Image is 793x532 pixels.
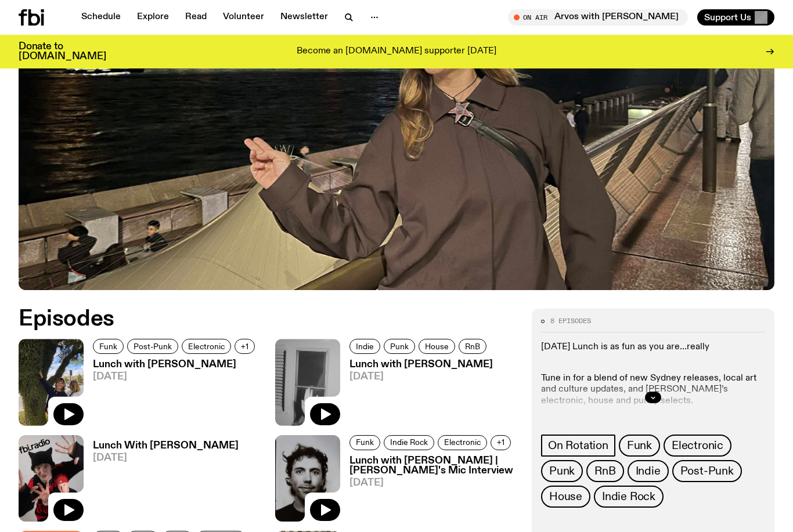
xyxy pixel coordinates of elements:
a: Electronic [438,435,487,450]
span: Funk [627,439,652,452]
span: Indie [636,465,661,477]
a: Indie [349,339,380,354]
span: Electronic [444,438,481,447]
a: Funk [619,435,660,457]
span: House [549,490,582,503]
h3: Donate to [DOMAIN_NAME] [19,42,106,61]
a: Funk [93,339,124,354]
h3: Lunch With [PERSON_NAME] [93,441,239,451]
span: 8 episodes [550,318,591,324]
a: Indie Rock [384,435,434,450]
button: +1 [235,339,255,354]
a: Lunch with [PERSON_NAME][DATE] [84,360,258,425]
span: Funk [356,438,374,447]
h3: Lunch with [PERSON_NAME] [349,360,493,370]
span: Support Us [704,12,751,23]
span: Indie Rock [390,438,428,447]
p: [DATE] Lunch is as fun as you are...really [541,342,765,353]
span: Punk [549,465,575,477]
h2: Episodes [19,309,518,330]
a: Lunch with [PERSON_NAME] | [PERSON_NAME]'s Mic Interview[DATE] [340,456,518,522]
p: Become an [DOMAIN_NAME] supporter [DATE] [297,46,496,57]
span: RnB [465,342,480,351]
span: Electronic [188,342,225,351]
button: +1 [491,435,511,450]
a: Punk [541,460,583,482]
a: Newsletter [273,9,335,26]
span: Funk [99,342,117,351]
a: Post-Punk [672,460,742,482]
span: Indie [356,342,374,351]
p: Tune in for a blend of new Sydney releases, local art and culture updates, and [PERSON_NAME]’s el... [541,362,765,407]
img: black and white photo of someone holding their hand to the air. you can see two windows in the ba... [275,339,340,425]
span: House [425,342,449,351]
a: RnB [586,460,623,482]
a: Post-Punk [127,339,178,354]
a: On Rotation [541,435,615,457]
span: Indie Rock [602,490,655,503]
span: [DATE] [93,453,239,463]
a: Explore [130,9,176,26]
a: Read [178,9,214,26]
a: Volunteer [216,9,271,26]
span: Punk [390,342,409,351]
span: On Rotation [548,439,608,452]
span: +1 [497,438,504,447]
span: Post-Punk [134,342,172,351]
span: Electronic [672,439,723,452]
a: Lunch With [PERSON_NAME][DATE] [84,441,239,522]
a: Lunch with [PERSON_NAME][DATE] [340,360,493,425]
button: Support Us [697,9,774,26]
h3: Lunch with [PERSON_NAME] | [PERSON_NAME]'s Mic Interview [349,456,518,476]
img: Black and white film photo booth photo of Mike who is looking directly into camera smiling. he is... [275,435,340,522]
span: [DATE] [93,372,258,382]
a: Electronic [664,435,731,457]
span: [DATE] [349,478,518,488]
button: On AirArvos with [PERSON_NAME] [508,9,688,26]
a: Schedule [74,9,128,26]
a: Electronic [182,339,231,354]
span: RnB [594,465,615,477]
span: [DATE] [349,372,493,382]
a: House [419,339,455,354]
a: Indie [628,460,669,482]
span: +1 [241,342,248,351]
a: Indie Rock [594,486,664,508]
a: House [541,486,590,508]
span: Post-Punk [680,465,734,477]
a: Punk [384,339,415,354]
a: Funk [349,435,380,450]
a: RnB [459,339,486,354]
h3: Lunch with [PERSON_NAME] [93,360,258,370]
